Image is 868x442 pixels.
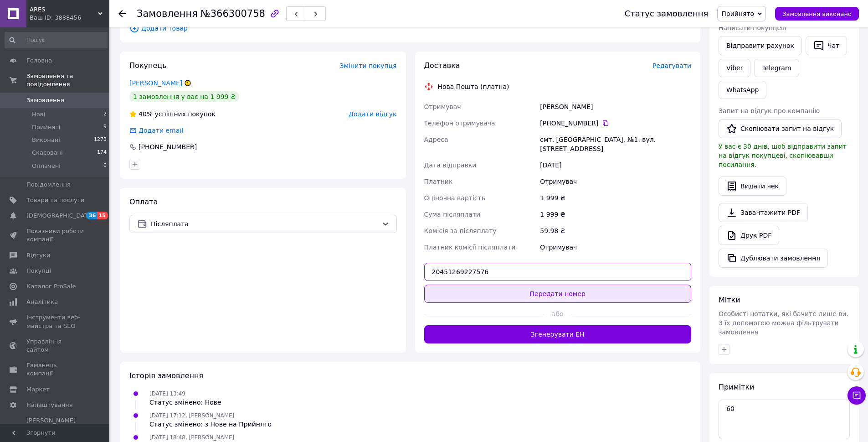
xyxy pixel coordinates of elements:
span: У вас є 30 днів, щоб відправити запит на відгук покупцеві, скопіювавши посилання. [719,143,847,168]
input: Номер експрес-накладної [424,263,692,281]
span: Покупець [129,61,167,70]
span: Показники роботи компанії [26,227,84,244]
span: [DATE] 17:12, [PERSON_NAME] [149,412,234,419]
span: 174 [97,149,107,157]
a: Viber [719,59,750,77]
div: 1 999 ₴ [538,190,693,206]
div: [PERSON_NAME] [538,99,693,115]
span: Гаманець компанії [26,361,84,378]
span: 2 [103,110,107,119]
div: Отримувач [538,239,693,255]
a: WhatsApp [719,81,766,99]
span: Налаштування [26,401,73,409]
div: Ваш ID: 3888456 [30,14,109,22]
span: 15 [97,212,108,219]
span: 1273 [94,136,107,144]
div: Статус змінено: Нове [149,398,221,407]
span: Сума післяплати [424,211,481,218]
button: Скопіювати запит на відгук [719,119,842,138]
span: [DATE] 18:48, [PERSON_NAME] [149,434,234,441]
input: Пошук [5,32,108,48]
span: Адреса [424,136,448,143]
div: Нова Пошта (платна) [436,82,512,91]
span: Каталог ProSale [26,282,76,291]
span: Відгуки [26,251,50,260]
a: [PERSON_NAME] [129,79,182,87]
span: Запит на відгук про компанію [719,107,820,114]
a: Завантажити PDF [719,203,808,222]
span: Особисті нотатки, які бачите лише ви. З їх допомогою можна фільтрувати замовлення [719,310,848,336]
span: Товари та послуги [26,196,84,204]
span: Додати відгук [349,110,396,118]
span: [DEMOGRAPHIC_DATA] [26,212,94,220]
div: Отримувач [538,173,693,190]
span: ARES [30,5,98,14]
span: Замовлення та повідомлення [26,72,109,88]
span: Доставка [424,61,460,70]
span: Аналітика [26,298,58,306]
span: або [544,309,571,318]
span: 36 [87,212,97,219]
button: Відправити рахунок [719,36,802,55]
span: Історія замовлення [129,371,203,380]
span: [DATE] 13:49 [149,390,185,397]
span: [PERSON_NAME] та рахунки [26,416,84,442]
span: Виконані [32,136,60,144]
span: Оплата [129,198,158,206]
span: Мітки [719,296,740,304]
a: Друк PDF [719,226,779,245]
button: Передати номер [424,285,692,303]
div: 59.98 ₴ [538,223,693,239]
span: Платник комісії післяплати [424,244,516,251]
span: Нові [32,110,45,119]
button: Замовлення виконано [775,7,859,21]
span: Прийняті [32,123,60,131]
span: 40% [139,110,153,118]
button: Чат [806,36,847,55]
div: Статус замовлення [625,9,709,18]
div: успішних покупок [129,109,216,119]
span: Написати покупцеві [719,24,786,31]
span: Скасовані [32,149,63,157]
span: Післяплата [151,219,378,229]
span: 0 [103,162,107,170]
span: №366300758 [200,8,265,19]
span: Додати товар [129,23,691,33]
button: Видати чек [719,177,786,196]
span: Отримувач [424,103,461,110]
div: 1 999 ₴ [538,206,693,223]
span: Телефон отримувача [424,120,495,127]
button: Згенерувати ЕН [424,325,692,343]
span: Примітки [719,383,754,391]
span: Інструменти веб-майстра та SEO [26,313,84,330]
div: Статус змінено: з Нове на Прийнято [149,420,272,429]
span: Комісія за післяплату [424,227,497,234]
span: Замовлення [26,96,64,104]
div: Повернутися назад [118,9,126,18]
span: Редагувати [652,62,691,69]
textarea: 60 [719,400,850,439]
span: Змінити покупця [340,62,397,69]
div: 1 замовлення у вас на 1 999 ₴ [129,91,239,102]
button: Чат з покупцем [847,386,866,405]
span: Замовлення виконано [782,10,852,17]
div: смт. [GEOGRAPHIC_DATA], №1: вул. [STREET_ADDRESS] [538,131,693,157]
div: Додати email [128,126,184,135]
div: [PHONE_NUMBER] [540,119,691,128]
span: Маркет [26,385,50,394]
div: [PHONE_NUMBER] [138,142,198,151]
div: Додати email [138,126,184,135]
span: Покупці [26,267,51,275]
span: 9 [103,123,107,131]
a: Telegram [754,59,799,77]
span: Повідомлення [26,181,71,189]
span: Управління сайтом [26,338,84,354]
span: Головна [26,57,52,65]
div: [DATE] [538,157,693,173]
span: Оплачені [32,162,61,170]
span: Дата відправки [424,161,477,169]
span: Платник [424,178,453,185]
span: Замовлення [137,8,198,19]
span: Оціночна вартість [424,194,485,202]
button: Дублювати замовлення [719,249,828,268]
